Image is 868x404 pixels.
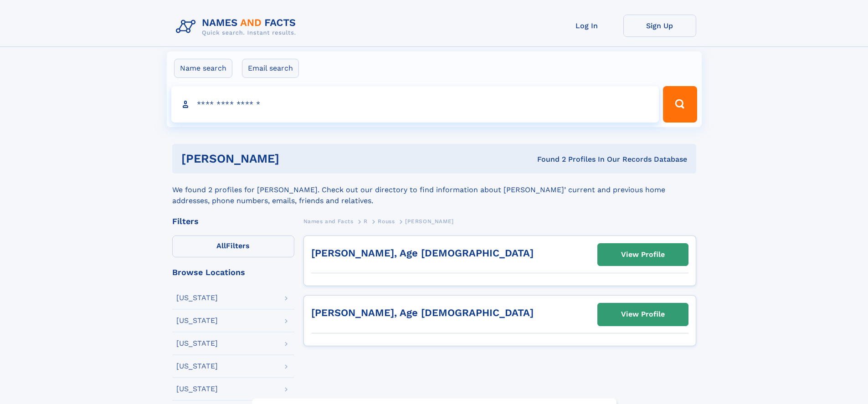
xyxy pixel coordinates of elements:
a: View Profile [598,303,688,325]
label: Email search [242,59,299,78]
div: Filters [172,217,294,225]
div: Found 2 Profiles In Our Records Database [408,154,687,164]
label: Name search [174,59,232,78]
label: Filters [172,235,294,257]
a: Sign Up [623,15,696,37]
input: search input [171,86,659,123]
span: All [216,241,226,250]
span: [PERSON_NAME] [405,218,454,225]
span: R [364,218,368,225]
button: Search Button [663,86,697,123]
div: [US_STATE] [176,317,218,324]
a: [PERSON_NAME], Age [DEMOGRAPHIC_DATA] [311,247,534,259]
a: Rouss [378,215,395,227]
a: View Profile [598,244,688,266]
img: Logo Names and Facts [172,15,303,39]
div: We found 2 profiles for [PERSON_NAME]. Check out our directory to find information about [PERSON_... [172,174,696,206]
span: Rouss [378,218,395,225]
div: [US_STATE] [176,363,218,370]
a: R [364,215,368,227]
a: Log In [550,15,623,37]
div: View Profile [621,244,665,265]
a: [PERSON_NAME], Age [DEMOGRAPHIC_DATA] [311,307,534,318]
div: View Profile [621,304,665,325]
div: [US_STATE] [176,294,218,302]
h1: [PERSON_NAME] [181,153,408,164]
a: Names and Facts [303,215,354,227]
div: Browse Locations [172,268,294,276]
div: [US_STATE] [176,340,218,347]
div: [US_STATE] [176,385,218,393]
